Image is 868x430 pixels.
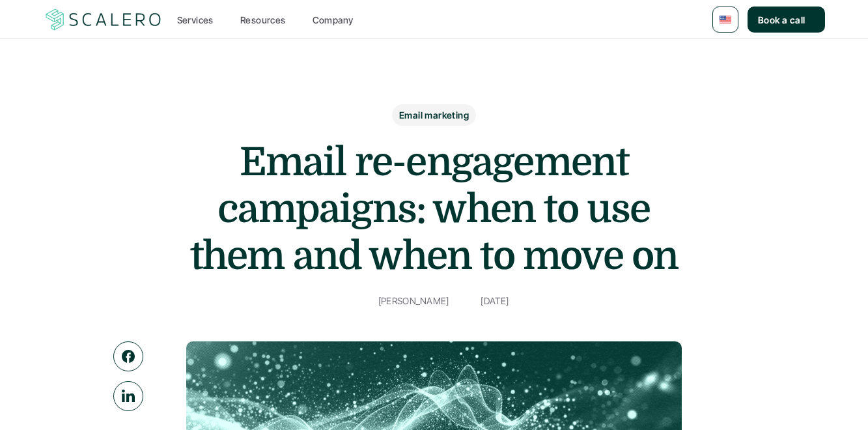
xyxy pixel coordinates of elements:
img: Scalero company logo [44,7,163,32]
p: Email marketing [399,108,469,122]
p: Book a call [758,13,805,27]
a: Book a call [748,7,825,33]
p: Resources [240,13,286,27]
p: [DATE] [481,293,509,309]
a: Scalero company logo [44,8,163,31]
p: [PERSON_NAME] [378,293,449,309]
p: Company [313,13,354,27]
p: Services [177,13,214,27]
h1: Email re-engagement campaigns: when to use them and when to move on [174,139,695,279]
